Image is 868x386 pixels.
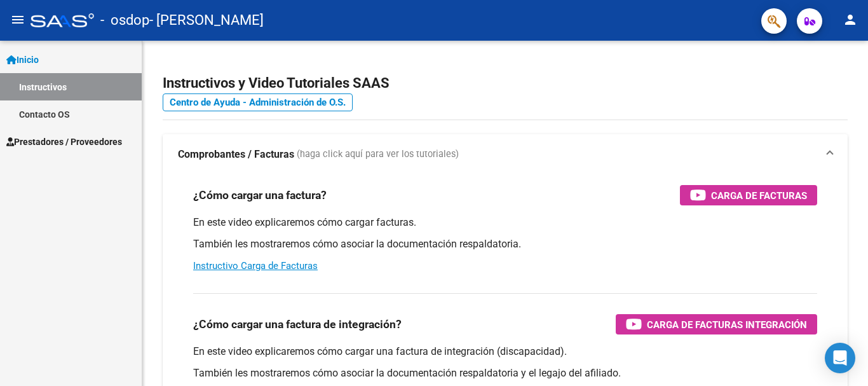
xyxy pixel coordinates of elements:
h3: ¿Cómo cargar una factura? [193,186,327,204]
span: Carga de Facturas Integración [647,317,807,333]
mat-icon: menu [10,12,25,27]
h3: ¿Cómo cargar una factura de integración? [193,315,402,333]
p: En este video explicaremos cómo cargar una factura de integración (discapacidad). [193,345,817,359]
h2: Instructivos y Video Tutoriales SAAS [163,71,848,95]
span: - [PERSON_NAME] [149,6,264,34]
span: Carga de Facturas [711,188,807,203]
button: Carga de Facturas [680,185,817,205]
mat-icon: person [843,12,858,27]
p: También les mostraremos cómo asociar la documentación respaldatoria y el legajo del afiliado. [193,366,817,380]
button: Carga de Facturas Integración [616,314,817,334]
a: Centro de Ayuda - Administración de O.S. [163,93,353,111]
p: En este video explicaremos cómo cargar facturas. [193,216,817,230]
mat-expansion-panel-header: Comprobantes / Facturas (haga click aquí para ver los tutoriales) [163,134,848,175]
div: Open Intercom Messenger [825,343,855,373]
a: Instructivo Carga de Facturas [193,260,318,272]
span: Prestadores / Proveedores [6,135,122,149]
span: - osdop [100,6,149,34]
span: (haga click aquí para ver los tutoriales) [297,148,459,162]
span: Inicio [6,53,39,67]
strong: Comprobantes / Facturas [178,148,294,162]
p: También les mostraremos cómo asociar la documentación respaldatoria. [193,237,817,251]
